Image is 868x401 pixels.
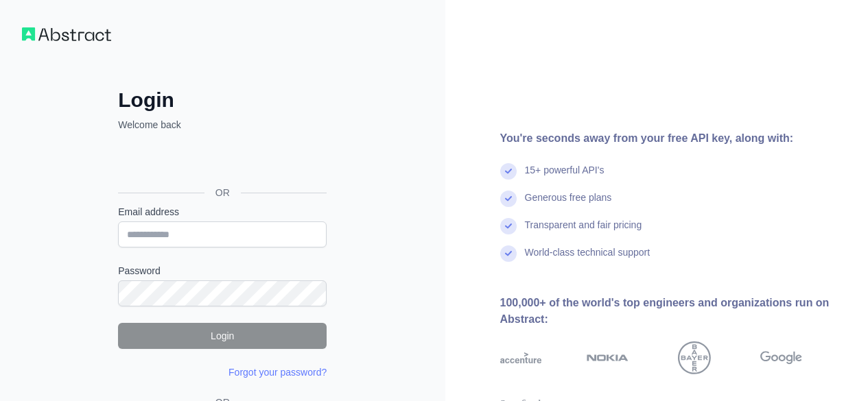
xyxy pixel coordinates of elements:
[500,245,517,262] img: check mark
[587,341,629,374] img: nokia
[118,264,327,278] label: Password
[118,118,327,132] p: Welcome back
[22,27,111,41] img: Workflow
[525,245,650,273] div: World-class technical support
[111,147,331,177] iframe: Sign in with Google Button
[760,341,802,374] img: google
[525,218,642,245] div: Transparent and fair pricing
[118,205,327,219] label: Email address
[525,191,612,218] div: Generous free plans
[500,295,847,328] div: 100,000+ of the world's top engineers and organizations run on Abstract:
[525,163,605,191] div: 15+ powerful API's
[228,367,327,378] a: Forgot your password?
[500,163,517,180] img: check mark
[500,341,542,374] img: accenture
[500,191,517,207] img: check mark
[678,341,711,374] img: bayer
[204,186,241,199] span: OR
[500,218,517,234] img: check mark
[500,130,847,147] div: You're seconds away from your free API key, along with:
[118,88,327,112] h2: Login
[118,323,327,349] button: Login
